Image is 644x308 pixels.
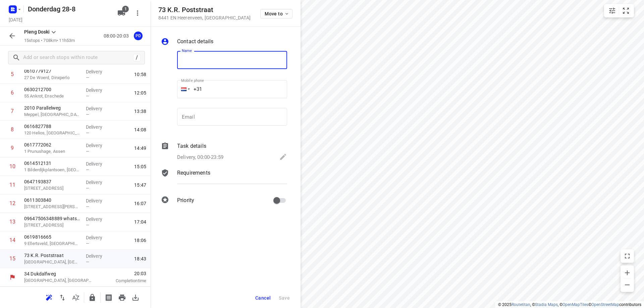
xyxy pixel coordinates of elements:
p: 18 Hofpad, [GEOGRAPHIC_DATA] [32,98,284,105]
p: 1 Prunushage, Assen [32,210,284,217]
p: Delivery [86,161,111,167]
h5: Rename [25,4,112,14]
p: 145 Schieringerweg, Leeuwarden [32,286,284,292]
div: 8 [11,126,14,133]
span: 12:05 [134,89,146,96]
p: Delivery [290,261,410,267]
p: Delivery [290,148,410,155]
div: 7 [11,108,14,114]
p: Driver: Pleng Doski [8,21,636,29]
span: 13:24 [620,188,632,195]
span: — [290,249,293,254]
svg: Edit [279,153,287,161]
p: 62 Anna Blamanstraat, Groningen [24,203,80,210]
p: 2010 Parallelweg [24,105,80,111]
p: 0616827788 [32,185,284,192]
p: 27 De Woerd, Dinxperlo [32,154,284,161]
span: Print route [115,294,129,300]
p: Delivery [290,223,410,230]
span: Reoptimize route [42,294,56,300]
div: 7 [19,188,22,195]
li: © 2025 , © , © © contributors [498,302,641,307]
p: 0687874009 [32,129,284,135]
p: Priority [177,196,194,204]
span: Sort by time window [69,294,83,300]
button: Move to [260,9,292,18]
h5: 73 K.R. Poststraat [158,6,251,14]
span: — [290,230,293,235]
p: [GEOGRAPHIC_DATA], [GEOGRAPHIC_DATA] [32,60,341,67]
p: 0611303840 [32,260,284,267]
p: Delivery [86,87,111,94]
span: 08:00 [350,53,632,60]
span: — [86,259,89,264]
label: Mobile phone [181,79,204,82]
p: 0619816665 [24,234,80,240]
span: — [290,117,293,122]
p: 0616827788 [24,123,80,130]
button: Fit zoom [619,4,633,17]
p: 0617772062 [24,141,80,148]
p: Delivery [290,92,410,99]
p: Task details [177,142,206,150]
span: Assigned to Pleng Doski [131,33,145,39]
div: 6 [19,170,22,176]
p: Delivery [86,124,111,130]
p: 0614512131 [24,160,80,167]
p: 145 Schieringerweg, Leeuwarden [24,222,80,229]
div: 15 [9,255,15,262]
div: 9 [11,145,14,151]
span: 16:07 [134,200,146,207]
div: 2 [19,95,22,101]
span: — [290,286,293,291]
div: 9 [19,226,22,232]
p: 0619816665 [32,298,284,304]
button: Lock route [86,291,99,304]
span: — [290,136,293,141]
div: 13 [9,219,15,225]
div: 13 [17,301,23,307]
span: — [290,192,293,197]
input: 1 (702) 123-4567 [177,80,287,98]
p: 08:00-20:03 [104,33,131,40]
p: Delivery [290,129,410,136]
h6: Pleng Doski [8,38,636,48]
span: 15:05 [134,163,146,170]
span: 15:20 [620,263,632,270]
p: 8 Middelgraaflaan [32,110,284,117]
p: 27 De Woerd, Dinxperlo [24,74,80,81]
p: Contact details [177,38,213,46]
div: 11 [9,182,15,188]
div: 8 [19,207,22,213]
span: — [86,112,89,117]
p: 120 Helios, [GEOGRAPHIC_DATA] [24,130,80,136]
span: 18:06 [134,237,146,244]
p: Delivery [290,204,410,211]
p: 0638437156 [32,91,284,98]
p: 0647193837 [32,241,284,248]
p: Departure time [350,61,632,67]
p: Delivery [86,234,111,241]
span: 14:04 [620,207,632,214]
p: Delivery [86,197,111,204]
span: 10:58 [134,71,146,78]
p: [GEOGRAPHIC_DATA], [GEOGRAPHIC_DATA] [24,277,94,284]
p: Meppel, [GEOGRAPHIC_DATA] [24,111,80,118]
div: 11 [17,263,23,270]
p: [GEOGRAPHIC_DATA], [GEOGRAPHIC_DATA] [32,117,284,123]
p: Pleng Doski [24,28,50,36]
p: Delivery [290,111,410,117]
div: 3 [19,113,22,120]
button: 1 [115,6,128,20]
span: — [290,211,293,216]
p: Delivery [290,280,410,286]
p: 1 Prunushage, Assen [24,148,80,155]
span: 13:38 [134,108,146,115]
div: Requirements [161,169,287,189]
p: 15 stops • 708km • 11h53m [24,38,75,44]
p: Delivery [86,179,111,186]
p: 8441 EN Heerenveen , [GEOGRAPHIC_DATA] [158,15,251,20]
p: 10 Korenbloemstraat, Rheden [32,135,284,142]
p: 34 Dukdalfweg [32,54,341,60]
p: Delivery [86,142,111,149]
